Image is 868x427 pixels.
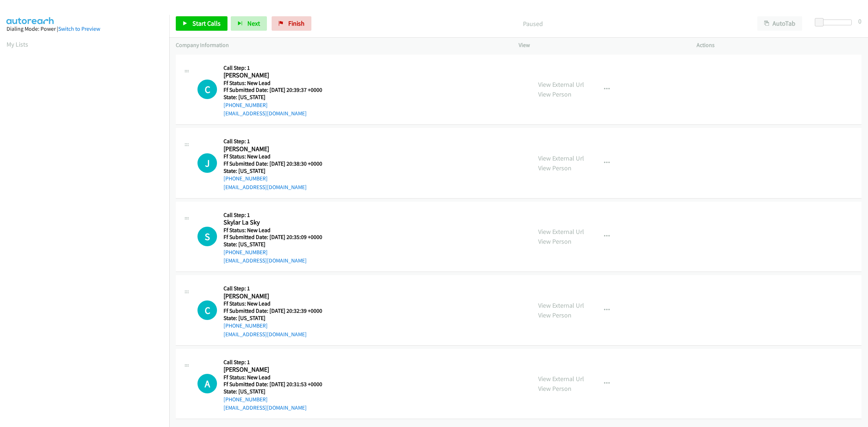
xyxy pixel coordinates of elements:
[818,20,852,25] div: Delay between calls (in seconds)
[176,16,227,31] a: Start Calls
[224,249,268,256] a: [PHONE_NUMBER]
[757,16,802,31] button: AutoTab
[538,80,584,89] a: View External Url
[321,19,744,29] p: Paused
[197,80,217,99] h1: C
[7,56,169,399] iframe: Dialpad
[224,257,307,264] a: [EMAIL_ADDRESS][DOMAIN_NAME]
[538,227,584,236] a: View External Url
[538,384,571,393] a: View Person
[224,307,331,315] h5: Ff Submitted Date: [DATE] 20:32:39 +0000
[224,292,331,300] h2: [PERSON_NAME]
[224,359,331,366] h5: Call Step: 1
[224,404,307,411] a: [EMAIL_ADDRESS][DOMAIN_NAME]
[224,227,331,234] h5: Ff Status: New Lead
[7,25,163,33] div: Dialing Mode: Power |
[224,71,331,80] h2: [PERSON_NAME]
[224,175,268,182] a: [PHONE_NUMBER]
[224,94,331,101] h5: State: [US_STATE]
[224,212,331,219] h5: Call Step: 1
[224,160,331,167] h5: Ff Submitted Date: [DATE] 20:38:30 +0000
[858,16,861,26] div: 0
[224,234,331,241] h5: Ff Submitted Date: [DATE] 20:35:09 +0000
[247,19,260,27] span: Next
[7,40,28,48] a: My Lists
[224,80,331,87] h5: Ff Status: New Lead
[224,322,268,329] a: [PHONE_NUMBER]
[224,184,307,191] a: [EMAIL_ADDRESS][DOMAIN_NAME]
[224,218,331,227] h2: Skylar La Sky
[224,331,307,338] a: [EMAIL_ADDRESS][DOMAIN_NAME]
[538,301,584,309] a: View External Url
[538,164,571,172] a: View Person
[538,375,584,383] a: View External Url
[697,41,861,50] p: Actions
[224,167,331,175] h5: State: [US_STATE]
[224,366,331,374] h2: [PERSON_NAME]
[288,19,305,27] span: Finish
[176,41,506,50] p: Company Information
[197,153,217,173] div: The call is yet to be attempted
[197,374,217,393] h1: A
[538,154,584,162] a: View External Url
[224,241,331,248] h5: State: [US_STATE]
[224,300,331,307] h5: Ff Status: New Lead
[224,381,331,388] h5: Ff Submitted Date: [DATE] 20:31:53 +0000
[224,396,268,403] a: [PHONE_NUMBER]
[192,19,221,27] span: Start Calls
[538,311,571,319] a: View Person
[231,16,267,31] button: Next
[197,227,217,246] h1: S
[224,138,331,145] h5: Call Step: 1
[224,285,331,292] h5: Call Step: 1
[538,90,571,98] a: View Person
[58,25,100,32] a: Switch to Preview
[538,237,571,245] a: View Person
[519,41,684,50] p: View
[224,153,331,160] h5: Ff Status: New Lead
[197,300,217,320] h1: C
[224,315,331,322] h5: State: [US_STATE]
[272,16,311,31] a: Finish
[197,227,217,246] div: The call is yet to be attempted
[197,374,217,393] div: The call is yet to be attempted
[224,145,331,153] h2: [PERSON_NAME]
[197,80,217,99] div: The call is yet to be attempted
[224,64,331,72] h5: Call Step: 1
[224,110,307,117] a: [EMAIL_ADDRESS][DOMAIN_NAME]
[224,102,268,108] a: [PHONE_NUMBER]
[224,374,331,381] h5: Ff Status: New Lead
[224,86,331,94] h5: Ff Submitted Date: [DATE] 20:39:37 +0000
[197,153,217,173] h1: J
[197,300,217,320] div: The call is yet to be attempted
[224,388,331,395] h5: State: [US_STATE]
